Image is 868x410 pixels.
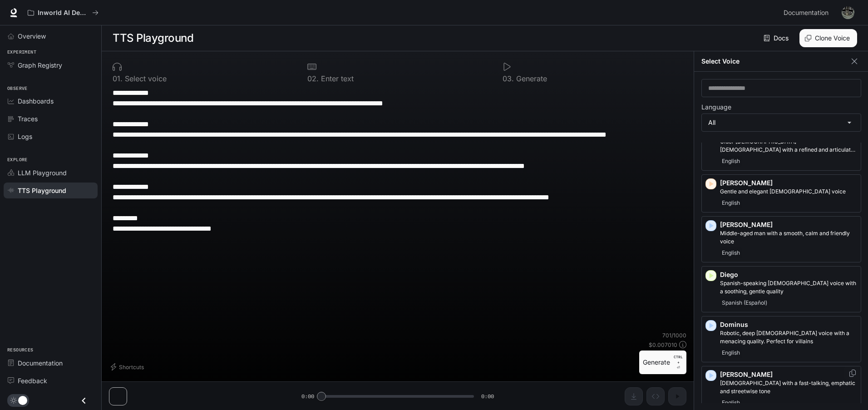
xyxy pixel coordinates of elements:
span: Graph Registry [18,60,62,70]
p: Middle-aged man with a smooth, calm and friendly voice [720,229,857,246]
p: 0 2 . [307,75,319,82]
span: English [720,156,742,167]
button: GenerateCTRL +⏎ [639,351,686,374]
a: Overview [4,28,98,44]
button: Shortcuts [109,360,148,374]
a: Graph Registry [4,57,98,73]
a: Documentation [780,4,835,22]
h1: TTS Playground [113,29,193,47]
a: Feedback [4,373,98,389]
p: 701 / 1000 [662,331,686,339]
button: User avatar [839,4,857,22]
p: Male with a fast-talking, emphatic and streetwise tone [720,379,857,395]
p: Gentle and elegant female voice [720,188,857,196]
button: Close drawer [74,391,94,410]
span: Logs [18,132,32,141]
button: All workspaces [24,4,103,22]
a: Logs [4,128,98,144]
span: English [720,198,742,208]
p: [PERSON_NAME] [720,220,857,229]
p: [PERSON_NAME] [720,178,857,188]
span: Traces [18,114,38,123]
p: [PERSON_NAME] [720,370,857,379]
span: LLM Playground [18,168,67,178]
a: Dashboards [4,93,98,109]
a: LLM Playground [4,165,98,181]
p: Diego [720,270,857,279]
span: TTS Playground [18,186,66,195]
span: Spanish (Español) [720,297,769,308]
span: English [720,347,742,358]
span: English [720,247,742,258]
p: Enter text [319,75,354,82]
p: CTRL + [674,354,683,365]
span: Dashboards [18,96,54,106]
a: Documentation [4,355,98,371]
img: User avatar [842,6,854,19]
p: Older British male with a refined and articulate voice [720,138,857,154]
p: Generate [514,75,547,82]
a: TTS Playground [4,183,98,198]
span: Documentation [18,358,63,368]
div: All [702,114,861,131]
p: Select voice [123,75,167,82]
p: 0 1 . [113,75,123,82]
p: Spanish-speaking male voice with a soothing, gentle quality [720,279,857,296]
button: Copy Voice ID [848,370,857,377]
p: ⏎ [674,354,683,370]
p: 0 3 . [503,75,514,82]
span: Documentation [784,7,829,19]
p: Inworld AI Demos [38,9,89,17]
a: Traces [4,111,98,127]
p: $ 0.007010 [649,341,677,349]
button: Clone Voice [799,29,857,47]
span: Overview [18,31,46,41]
p: Robotic, deep male voice with a menacing quality. Perfect for villains [720,329,857,346]
span: English [720,397,742,408]
span: Feedback [18,376,47,385]
p: Language [701,104,731,110]
p: Dominus [720,320,857,329]
span: Dark mode toggle [18,395,27,405]
a: Docs [762,29,792,47]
